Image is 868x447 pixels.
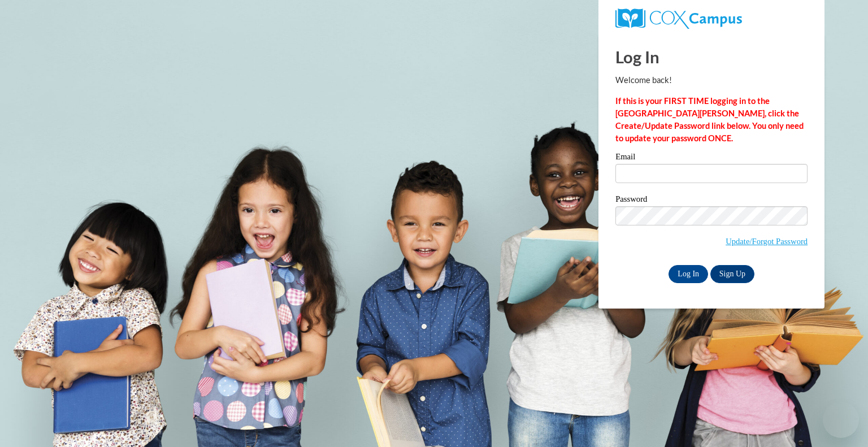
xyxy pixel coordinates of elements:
a: Update/Forgot Password [726,237,808,246]
label: Email [615,153,808,164]
img: COX Campus [615,8,742,29]
label: Password [615,195,808,206]
p: Welcome back! [615,74,808,86]
a: Sign Up [710,265,754,283]
a: COX Campus [615,8,808,29]
iframe: Button to launch messaging window [823,402,859,438]
strong: If this is your FIRST TIME logging in to the [GEOGRAPHIC_DATA][PERSON_NAME], click the Create/Upd... [615,96,804,143]
h1: Log In [615,45,808,68]
input: Log In [669,265,708,283]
